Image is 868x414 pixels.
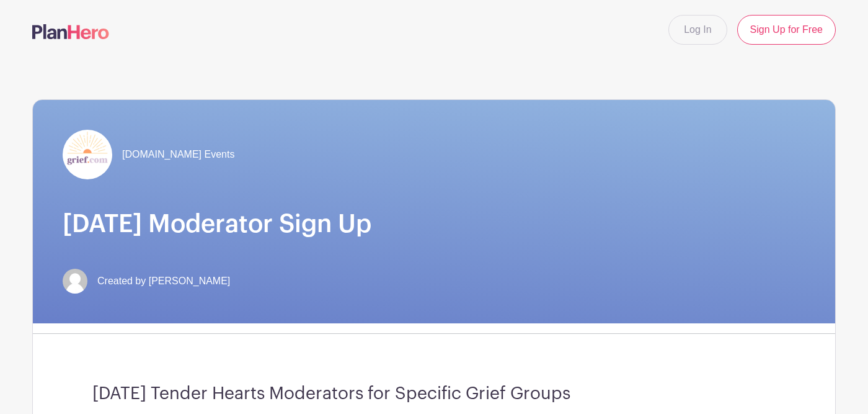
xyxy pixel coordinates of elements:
img: default-ce2991bfa6775e67f084385cd625a349d9dcbb7a52a09fb2fda1e96e2d18dcdb.png [63,269,87,294]
img: grief-logo-planhero.png [63,130,112,179]
h3: [DATE] Tender Hearts Moderators for Specific Grief Groups [92,384,776,405]
img: logo-507f7623f17ff9eddc593b1ce0a138ce2505c220e1c5a4e2b4648c50719b7d32.svg [32,24,109,39]
span: Created by [PERSON_NAME] [97,274,230,289]
span: [DOMAIN_NAME] Events [122,147,234,162]
a: Sign Up for Free [737,15,836,45]
a: Log In [668,15,727,45]
h1: [DATE] Moderator Sign Up [63,209,805,239]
